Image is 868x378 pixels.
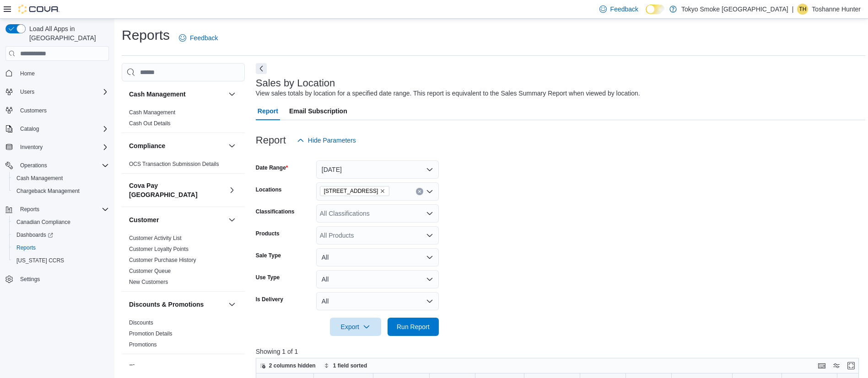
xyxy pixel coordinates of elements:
[269,362,316,369] span: 2 columns hidden
[129,120,171,127] span: Cash Out Details
[9,172,113,185] button: Cash Management
[16,105,109,116] span: Customers
[16,231,53,239] span: Dashboards
[397,322,430,331] span: Run Report
[256,274,280,281] label: Use Type
[256,360,319,371] button: 2 columns hidden
[129,234,182,242] span: Customer Activity List
[256,230,280,237] label: Products
[13,255,109,266] span: Washington CCRS
[16,273,109,285] span: Settings
[256,164,288,171] label: Date Range
[226,214,237,225] button: Customer
[2,104,113,117] button: Customers
[330,318,381,336] button: Export
[20,88,34,96] span: Users
[129,257,196,263] a: Customer Purchase History
[122,317,245,354] div: Discounts & Promotions
[16,68,38,79] a: Home
[16,160,51,171] button: Operations
[2,141,113,154] button: Inventory
[256,63,267,74] button: Next
[20,107,47,114] span: Customers
[258,102,278,120] span: Report
[681,4,788,15] p: Tokyo Smoke [GEOGRAPHIC_DATA]
[9,241,113,254] button: Reports
[320,360,371,371] button: 1 field sorted
[226,89,237,100] button: Cash Management
[16,187,80,195] span: Chargeback Management
[129,161,219,167] a: OCS Transaction Submission Details
[13,242,39,253] a: Reports
[20,144,43,151] span: Inventory
[9,229,113,241] a: Dashboards
[16,67,109,79] span: Home
[797,4,808,15] div: Toshanne Hunter
[129,362,153,372] h3: Finance
[2,122,113,135] button: Catalog
[308,136,356,145] span: Hide Parameters
[13,217,74,228] a: Canadian Compliance
[16,105,50,116] a: Customers
[129,120,171,127] a: Cash Out Details
[18,5,59,14] img: Cova
[2,66,113,80] button: Home
[16,86,109,97] span: Users
[20,276,40,283] span: Settings
[129,278,168,286] span: New Customers
[175,29,221,47] a: Feedback
[129,160,219,168] span: OCS Transaction Submission Details
[335,318,376,336] span: Export
[20,70,35,77] span: Home
[129,362,225,372] button: Finance
[256,135,286,146] h3: Report
[226,299,237,310] button: Discounts & Promotions
[129,330,173,337] span: Promotion Details
[190,33,218,43] span: Feedback
[799,4,806,15] span: TH
[5,63,109,309] nav: Complex example
[846,360,857,371] button: Enter fullscreen
[2,203,113,216] button: Reports
[16,123,43,134] button: Catalog
[129,90,186,99] h3: Cash Management
[122,233,245,291] div: Customer
[320,186,390,196] span: 450 Yonge St
[16,218,70,226] span: Canadian Compliance
[129,90,225,99] button: Cash Management
[129,300,225,309] button: Discounts & Promotions
[129,246,189,252] a: Customer Loyalty Points
[129,268,171,274] a: Customer Queue
[129,215,225,224] button: Customer
[812,4,861,15] p: Toshanne Hunter
[129,141,225,150] button: Compliance
[316,292,439,310] button: All
[129,181,225,199] button: Cova Pay [GEOGRAPHIC_DATA]
[256,208,295,215] label: Classifications
[122,159,245,173] div: Compliance
[129,330,173,337] a: Promotion Details
[316,270,439,288] button: All
[20,125,39,133] span: Catalog
[122,107,245,133] div: Cash Management
[388,318,439,336] button: Run Report
[129,109,175,116] a: Cash Management
[226,185,237,196] button: Cova Pay [GEOGRAPHIC_DATA]
[256,252,281,259] label: Sale Type
[13,255,68,266] a: [US_STATE] CCRS
[16,142,46,153] button: Inventory
[256,89,640,98] div: View sales totals by location for a specified date range. This report is equivalent to the Sales ...
[16,274,43,285] a: Settings
[13,186,109,197] span: Chargeback Management
[16,257,64,264] span: [US_STATE] CCRS
[16,244,36,251] span: Reports
[316,160,439,179] button: [DATE]
[13,229,109,240] span: Dashboards
[646,14,646,15] span: Dark Mode
[2,159,113,172] button: Operations
[16,160,109,171] span: Operations
[9,185,113,197] button: Chargeback Management
[13,242,109,253] span: Reports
